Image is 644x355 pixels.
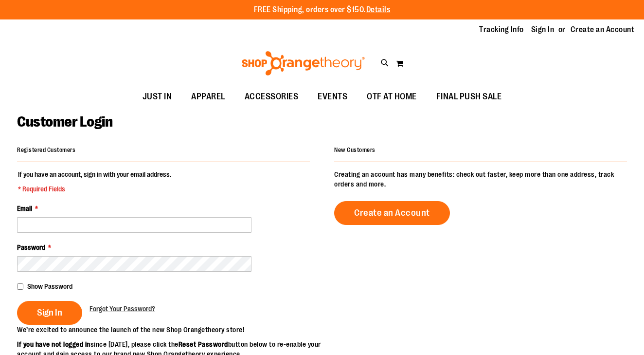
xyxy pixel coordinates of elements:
img: Shop Orangetheory [240,51,366,75]
span: Customer Login [17,113,112,130]
span: Sign In [37,307,62,318]
button: Sign In [17,301,82,325]
span: FINAL PUSH SALE [436,86,502,108]
a: EVENTS [308,86,357,108]
p: FREE Shipping, orders over $150. [254,4,391,16]
a: Details [366,5,391,14]
span: Email [17,205,32,212]
p: Creating an account has many benefits: check out faster, keep more than one address, track orders... [334,169,627,189]
span: JUST IN [143,86,172,108]
span: APPAREL [191,86,225,108]
a: ACCESSORIES [235,86,308,108]
span: Create an Account [354,207,430,218]
strong: If you have not logged in [17,340,90,348]
strong: Registered Customers [17,147,75,153]
span: Forgot Your Password? [89,305,155,313]
a: Tracking Info [479,24,524,35]
span: Password [17,243,45,251]
a: FINAL PUSH SALE [427,86,512,108]
span: ACCESSORIES [245,86,299,108]
legend: If you have an account, sign in with your email address. [17,169,172,194]
a: APPAREL [181,86,235,108]
span: * Required Fields [18,184,171,194]
p: We’re excited to announce the launch of the new Shop Orangetheory store! [17,325,322,335]
a: Forgot Your Password? [89,304,155,314]
span: Show Password [27,282,72,290]
a: JUST IN [133,86,182,108]
a: Sign In [531,24,555,35]
a: Create an Account [334,201,450,225]
strong: Reset Password [179,340,228,348]
span: EVENTS [318,86,347,108]
a: Create an Account [571,24,635,35]
strong: New Customers [334,147,376,153]
a: OTF AT HOME [357,86,427,108]
span: OTF AT HOME [367,86,417,108]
